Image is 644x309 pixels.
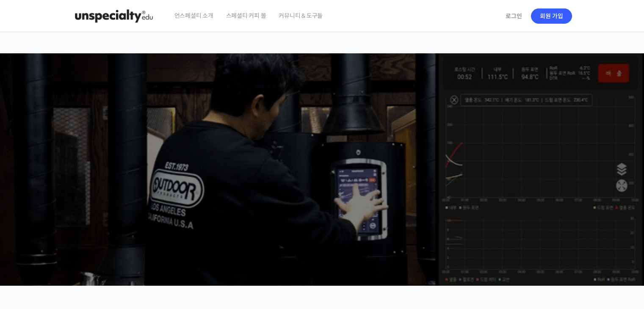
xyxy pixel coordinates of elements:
[8,130,636,172] p: [PERSON_NAME]을 다하는 당신을 위해, 최고와 함께 만든 커피 클래스
[500,6,527,26] a: 로그인
[531,8,572,24] a: 회원 가입
[8,176,636,188] p: 시간과 장소에 구애받지 않고, 검증된 커리큘럼으로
